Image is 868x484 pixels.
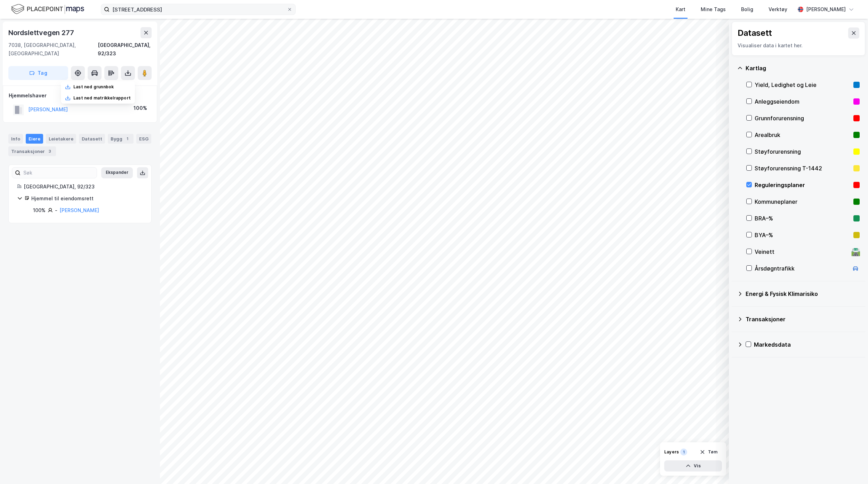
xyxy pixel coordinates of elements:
div: Anleggseiendom [755,97,851,106]
div: Reguleringsplaner [755,181,851,189]
div: BRA–% [755,214,851,223]
div: [GEOGRAPHIC_DATA], 92/323 [24,183,143,191]
div: 100% [134,104,147,112]
div: Mine Tags [701,5,726,14]
div: Energi & Fysisk Klimarisiko [746,290,860,298]
div: Hjemmelshaver [9,91,151,100]
div: 100% [33,206,46,215]
div: Visualiser data i kartet her. [738,41,859,50]
div: 1 [124,135,131,142]
div: Kartlag [746,64,860,72]
div: 3 [46,148,53,155]
div: - [55,206,57,215]
input: Søk [21,168,97,178]
div: BYA–% [755,231,851,239]
div: Hjemmel til eiendomsrett [31,194,143,203]
div: Årsdøgntrafikk [755,264,849,273]
div: Info [8,134,23,144]
div: Markedsdata [754,340,860,349]
div: 7038, [GEOGRAPHIC_DATA], [GEOGRAPHIC_DATA] [8,41,98,58]
div: Støyforurensning T-1442 [755,164,851,172]
div: Last ned matrikkelrapport [73,95,131,101]
div: Last ned grunnbok [73,84,114,90]
a: [PERSON_NAME] [59,207,99,213]
div: Kommuneplaner [755,197,851,206]
div: Bygg [108,134,134,144]
div: Bolig [741,5,753,14]
button: Vis [664,460,722,471]
div: 🛣️ [851,247,860,256]
div: 1 [680,449,687,455]
div: Grunnforurensning [755,114,851,122]
div: Datasett [738,27,772,39]
button: Ekspander [101,167,133,178]
div: Nordslettvegen 277 [8,27,75,38]
div: ESG [136,134,151,144]
div: Kontrollprogram for chat [833,451,868,484]
div: Støyforurensning [755,147,851,156]
div: Kart [676,5,685,14]
div: Veinett [755,248,849,256]
div: Eiere [26,134,43,144]
div: Transaksjoner [746,315,860,323]
div: Leietakere [46,134,76,144]
button: Tag [8,66,68,80]
img: logo.f888ab2527a4732fd821a326f86c7f29.svg [11,3,84,15]
div: [PERSON_NAME] [806,5,846,14]
div: Layers [664,449,679,455]
div: [GEOGRAPHIC_DATA], 92/323 [98,41,152,58]
button: Tøm [695,446,722,458]
div: Verktøy [769,5,787,14]
div: Yield, Ledighet og Leie [755,81,851,89]
div: Arealbruk [755,131,851,139]
iframe: Chat Widget [833,451,868,484]
input: Søk på adresse, matrikkel, gårdeiere, leietakere eller personer [110,4,287,15]
div: Transaksjoner [8,146,56,156]
div: Datasett [79,134,105,144]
